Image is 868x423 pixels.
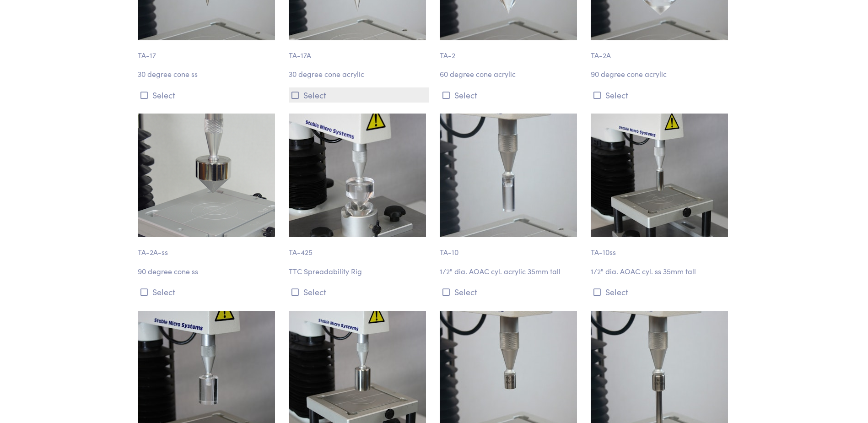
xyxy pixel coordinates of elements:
p: TA-2A [591,40,731,61]
button: Select [591,87,731,103]
p: 90 degree cone acrylic [591,68,731,80]
button: Select [138,87,278,103]
button: Select [289,87,429,103]
p: TA-10 [440,237,580,258]
button: Select [440,87,580,103]
p: TTC Spreadability Rig [289,266,429,277]
p: TA-10ss [591,237,731,258]
img: cylinder_ta-10_half-inch-diameter_2.jpg [440,114,577,237]
img: cone_ta-425_spreadability-rig.jpg [289,114,426,237]
p: 1/2" dia. AOAC cyl. ss 35mm tall [591,266,731,277]
button: Select [289,284,429,299]
p: 30 degree cone ss [138,68,278,80]
p: TA-17 [138,40,278,61]
p: 90 degree cone ss [138,266,278,277]
button: Select [440,284,580,299]
p: TA-17A [289,40,429,61]
p: TA-425 [289,237,429,258]
button: Select [591,284,731,299]
img: cylinder_ta-10ss_half-inch-diameter.jpg [591,114,728,237]
p: 60 degree cone acrylic [440,68,580,80]
p: TA-2 [440,40,580,61]
p: 30 degree cone acrylic [289,68,429,80]
img: cone_ta-2a-ss_90-degree.jpg [138,114,275,237]
p: 1/2" dia. AOAC cyl. acrylic 35mm tall [440,266,580,277]
p: TA-2A-ss [138,237,278,258]
button: Select [138,284,278,299]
